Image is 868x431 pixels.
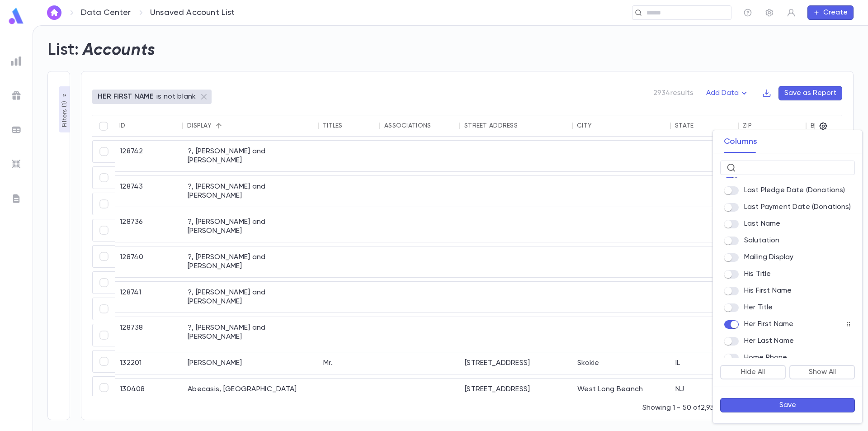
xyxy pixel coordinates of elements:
[744,219,780,228] p: Last Name
[744,253,793,262] p: Mailing Display
[744,320,793,329] p: Her First Name
[724,130,757,153] button: Columns
[744,336,794,346] p: Her Last Name
[744,236,780,245] p: Salutation
[744,186,845,195] p: Last Pledge Date (Donations)
[789,365,855,379] button: Show All
[744,270,771,279] p: His Title
[744,286,792,295] p: His First Name
[744,353,788,362] p: Home Phone
[744,203,851,212] p: Last Payment Date (Donations)
[744,303,773,312] p: Her Title
[720,365,786,379] button: Hide All
[720,398,855,412] button: Save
